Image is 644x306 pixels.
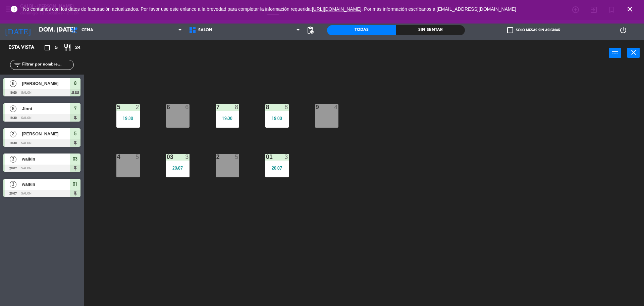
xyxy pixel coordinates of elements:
[10,181,16,188] span: 3
[507,27,560,33] label: Solo mesas sin asignar
[265,166,289,170] div: 20:07
[82,28,93,33] span: Cena
[10,80,16,87] span: 8
[334,104,338,110] div: 4
[235,154,239,160] div: 5
[73,180,77,188] span: 01
[74,104,76,113] span: 7
[619,26,627,34] i: power_settings_new
[10,5,18,13] i: error
[362,6,516,12] a: . Por más información escríbanos a [EMAIL_ADDRESS][DOMAIN_NAME]
[116,116,140,121] div: 19:30
[627,48,640,58] button: close
[136,154,140,160] div: 5
[57,26,65,34] i: arrow_drop_down
[10,131,16,137] span: 2
[327,25,396,35] div: Todas
[284,154,288,160] div: 3
[74,130,76,138] span: 5
[609,48,621,58] button: power_input
[198,28,212,33] span: SALON
[10,105,16,112] span: 8
[507,27,513,33] span: check_box_outline_blank
[22,130,70,137] span: [PERSON_NAME]
[396,25,465,35] div: Sin sentar
[75,44,80,52] span: 24
[235,104,239,110] div: 8
[13,61,21,69] i: filter_list
[312,6,362,12] a: [URL][DOMAIN_NAME]
[630,48,638,56] i: close
[3,44,48,52] div: Esta vista
[306,26,314,34] span: pending_actions
[216,116,239,121] div: 19:30
[166,166,190,170] div: 20:07
[55,44,58,52] span: 5
[265,116,289,121] div: 19:00
[74,79,76,87] span: 8
[43,44,51,52] i: crop_square
[185,154,189,160] div: 3
[216,154,217,160] div: 2
[63,44,71,52] i: restaurant
[73,155,77,163] span: 03
[22,80,70,87] span: [PERSON_NAME]
[10,156,16,163] span: 3
[22,156,70,163] span: walkin
[22,181,70,188] span: walkin
[611,48,619,56] i: power_input
[136,104,140,110] div: 2
[216,104,217,110] div: 7
[22,105,70,112] span: Jinni
[21,61,73,69] input: Filtrar por nombre...
[284,104,288,110] div: 8
[185,104,189,110] div: 6
[23,6,516,12] span: No contamos con los datos de facturación actualizados. Por favor use este enlance a la brevedad p...
[626,5,634,13] i: close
